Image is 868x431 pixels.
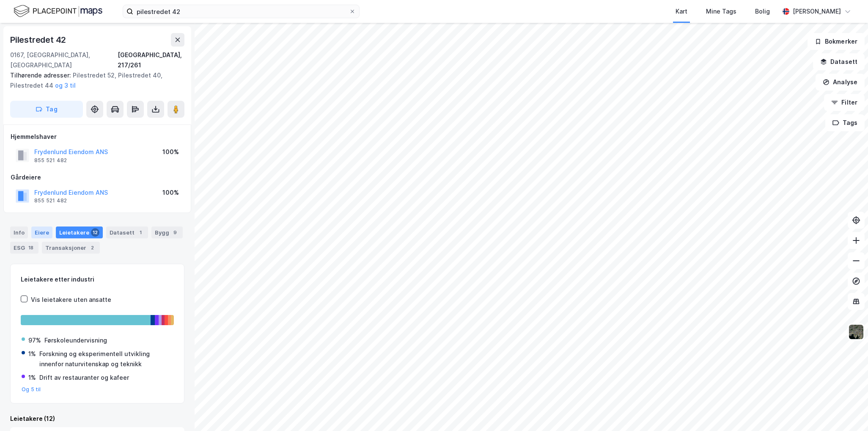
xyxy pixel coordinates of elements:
[813,53,865,70] button: Datasett
[793,6,841,17] div: [PERSON_NAME]
[39,373,129,383] div: Drift av restauranter og kafeer
[816,74,865,91] button: Analyse
[848,324,864,340] img: 9k=
[162,188,179,198] div: 100%
[706,6,736,17] div: Mine Tags
[34,157,67,164] div: 855 521 482
[118,50,184,70] div: [GEOGRAPHIC_DATA], 217/261
[88,243,96,252] div: 2
[27,243,35,252] div: 18
[10,72,73,79] span: Tilhørende adresser:
[21,274,174,285] div: Leietakere etter industri
[56,227,103,238] div: Leietakere
[676,6,687,17] div: Kart
[10,70,178,91] div: Pilestredet 52, Pilestredet 40, Pilestredet 44
[42,242,100,254] div: Transaksjoner
[10,33,68,47] div: Pilestredet 42
[28,349,36,359] div: 1%
[10,414,184,424] div: Leietakere (12)
[151,227,183,238] div: Bygg
[28,335,41,345] div: 97%
[162,147,179,157] div: 100%
[91,228,99,237] div: 12
[11,172,184,182] div: Gårdeiere
[34,197,67,204] div: 855 521 482
[31,227,52,238] div: Eiere
[825,114,865,131] button: Tags
[44,335,107,345] div: Førskoleundervisning
[136,228,145,237] div: 1
[10,101,83,118] button: Tag
[22,386,41,393] button: Og 5 til
[824,94,865,111] button: Filter
[826,390,868,431] iframe: Chat Widget
[171,228,179,237] div: 9
[10,227,28,238] div: Info
[14,4,102,19] img: logo.f888ab2527a4732fd821a326f86c7f29.svg
[133,5,349,18] input: Søk på adresse, matrikkel, gårdeiere, leietakere eller personer
[31,295,111,305] div: Vis leietakere uten ansatte
[106,227,148,238] div: Datasett
[39,349,173,369] div: Forskning og eksperimentell utvikling innenfor naturvitenskap og teknikk
[10,242,38,254] div: ESG
[10,50,118,70] div: 0167, [GEOGRAPHIC_DATA], [GEOGRAPHIC_DATA]
[755,6,770,17] div: Bolig
[808,33,865,50] button: Bokmerker
[28,373,36,383] div: 1%
[11,132,184,142] div: Hjemmelshaver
